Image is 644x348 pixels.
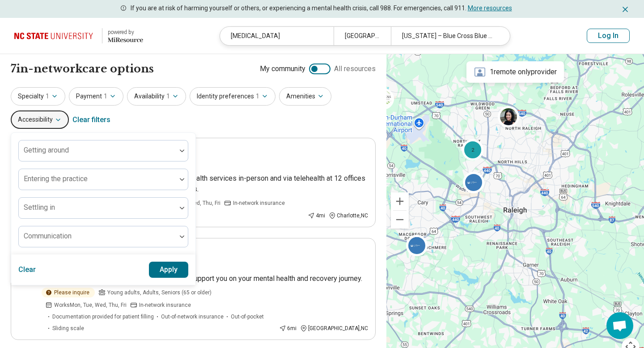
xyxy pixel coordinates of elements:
[149,262,189,278] button: Apply
[131,4,512,13] p: If you are at risk of harming yourself or others, or experiencing a mental health crisis, call 98...
[587,29,630,43] button: Log In
[45,173,368,195] p: We provide comprehensive outpatient mental health services in-person and via telehealth at 12 off...
[468,4,512,12] a: More resources
[24,203,55,212] label: Settling in
[231,313,264,321] span: Out-of-pocket
[279,324,297,332] div: 6 mi
[233,199,285,207] span: In-network insurance
[127,87,186,106] button: Availability1
[42,288,95,297] div: Please inquire
[11,87,65,106] button: Specialty1
[334,64,376,74] span: All resources
[24,232,72,240] label: Communication
[334,27,390,45] div: [GEOGRAPHIC_DATA], [GEOGRAPHIC_DATA]
[107,289,212,297] span: Young adults, Adults, Seniors (65 or older)
[279,87,331,106] button: Amenities
[11,110,69,129] button: Accessibility
[462,139,483,161] div: 2
[104,92,107,101] span: 1
[45,273,368,284] p: All clients are welcome in my practice. Let me support you on your mental health and recovery jou...
[391,27,504,45] div: [US_STATE] – Blue Cross Blue Shield
[220,27,334,45] div: [MEDICAL_DATA]
[161,313,224,321] span: Out-of-network insurance
[14,25,143,47] a: North Carolina State University powered by
[52,313,154,321] span: Documentation provided for patient filling
[329,212,368,220] div: Charlotte , NC
[24,146,69,154] label: Getting around
[300,324,368,332] div: [GEOGRAPHIC_DATA] , NC
[606,312,633,339] div: Open chat
[46,92,49,101] span: 1
[69,87,123,106] button: Payment1
[54,301,127,309] span: Works Mon, Tue, Wed, Thu, Fri
[14,25,97,47] img: North Carolina State University
[139,301,191,309] span: In-network insurance
[391,192,409,210] button: Zoom in
[256,92,259,101] span: 1
[72,109,110,131] div: Clear filters
[391,211,409,229] button: Zoom out
[166,92,170,101] span: 1
[24,174,88,183] label: Entering the practice
[18,262,36,278] button: Clear
[11,61,154,76] h1: 7 in-network care options
[108,28,143,36] div: powered by
[260,64,305,74] span: My community
[621,4,630,14] button: Dismiss
[308,212,325,220] div: 4 mi
[190,87,275,106] button: Identity preferences1
[466,61,564,83] div: 1 remote only provider
[52,324,84,332] span: Sliding scale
